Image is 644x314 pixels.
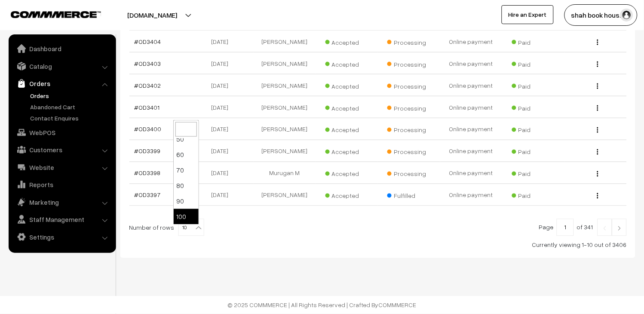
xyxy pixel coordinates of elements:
span: Accepted [325,167,368,179]
td: Online payment [440,184,503,206]
span: Accepted [325,102,368,113]
a: Dashboard [11,41,113,56]
span: Accepted [325,80,368,91]
span: Accepted [325,189,368,200]
span: Paid [512,58,555,69]
button: shah book hous… [564,4,638,26]
span: Accepted [325,145,368,157]
img: COMMMERCE [11,11,101,18]
a: Abandoned Cart [28,102,113,111]
span: of 341 [577,224,593,231]
td: [DATE] [191,140,254,162]
span: Processing [387,102,430,113]
td: [DATE] [191,31,254,52]
a: #OD3397 [135,191,161,199]
a: Customers [11,142,113,157]
td: Online payment [440,96,503,118]
img: Menu [597,40,598,45]
span: Accepted [325,123,368,135]
a: #OD3399 [135,148,161,155]
span: Paid [512,145,555,157]
a: Settings [11,229,113,245]
li: 90 [174,194,199,209]
td: Online payment [440,140,503,162]
span: Fulfilled [387,189,430,200]
td: Online payment [440,52,503,74]
a: Marketing [11,194,113,210]
td: [DATE] [191,118,254,140]
a: Orders [11,76,113,91]
a: #OD3398 [135,169,161,177]
img: Menu [597,83,598,89]
span: Paid [512,36,555,47]
span: Paid [512,102,555,113]
span: Accepted [325,58,368,69]
td: Murugan M [254,162,316,184]
span: Paid [512,167,555,179]
td: [DATE] [191,162,254,184]
a: Staff Management [11,212,113,227]
button: [DOMAIN_NAME] [97,4,207,26]
span: Processing [387,36,430,47]
a: #OD3402 [135,82,161,89]
span: Processing [387,58,430,69]
span: Processing [387,145,430,157]
li: 70 [174,163,199,178]
a: Orders [28,91,113,100]
span: Processing [387,123,430,135]
img: Menu [597,105,598,111]
li: 100 [174,209,199,225]
img: Menu [597,127,598,133]
span: Processing [387,167,430,179]
a: WebPOS [11,125,113,140]
li: 50 [174,132,199,147]
td: Online payment [440,74,503,96]
div: Currently viewing 1-10 out of 3406 [129,240,627,249]
a: Hire an Expert [502,5,554,24]
a: Catalog [11,58,113,74]
span: Number of rows [129,223,174,232]
a: COMMMERCE [11,9,86,19]
span: 10 [178,219,204,236]
span: Page [539,224,554,231]
img: Menu [597,171,598,177]
td: [DATE] [191,74,254,96]
td: [PERSON_NAME] [254,52,316,74]
td: [PERSON_NAME] [254,140,316,162]
a: #OD3404 [135,38,161,45]
a: #OD3401 [135,104,160,111]
li: 60 [174,147,199,163]
td: [PERSON_NAME] [254,31,316,52]
a: Reports [11,177,113,192]
td: Online payment [440,31,503,52]
span: Paid [512,189,555,200]
td: [PERSON_NAME] [254,184,316,206]
a: #OD3400 [135,126,162,133]
td: [PERSON_NAME] [254,74,316,96]
td: [DATE] [191,96,254,118]
td: [PERSON_NAME] [254,118,316,140]
li: 80 [174,178,199,194]
a: COMMMERCE [379,302,417,309]
a: #OD3403 [135,60,161,67]
td: Online payment [440,162,503,184]
span: 10 [179,219,204,237]
img: user [620,9,633,22]
td: [DATE] [191,52,254,74]
img: Menu [597,193,598,199]
td: [PERSON_NAME] [254,96,316,118]
span: Paid [512,80,555,91]
img: Right [616,226,623,231]
td: Online payment [440,118,503,140]
img: Menu [597,149,598,155]
span: Accepted [325,36,368,47]
span: Processing [387,80,430,91]
td: [DATE] [191,184,254,206]
a: Website [11,160,113,175]
a: Contact Enquires [28,114,113,123]
span: Paid [512,123,555,135]
img: Menu [597,62,598,67]
img: Left [601,226,609,231]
